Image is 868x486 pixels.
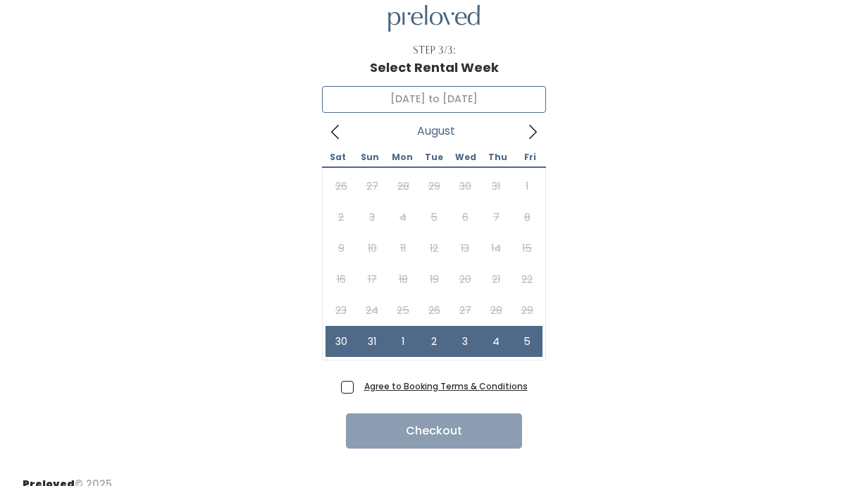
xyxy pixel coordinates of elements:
[418,153,449,162] span: Tue
[346,413,522,449] button: Checkout
[386,153,418,162] span: Mon
[325,326,356,357] span: August 30, 2025
[480,326,512,357] span: September 4, 2025
[364,380,528,392] a: Agree to Booking Terms & Conditions
[387,326,418,357] span: September 1, 2025
[370,61,499,75] h1: Select Rental Week
[482,153,514,162] span: Thu
[388,5,480,32] img: preloved logo
[449,326,480,357] span: September 3, 2025
[512,326,542,357] span: September 5, 2025
[450,153,482,162] span: Wed
[322,86,546,113] input: Select week
[413,43,456,58] div: Step 3/3:
[417,128,455,134] span: August
[354,153,385,162] span: Sun
[356,326,387,357] span: August 31, 2025
[514,153,546,162] span: Fri
[322,153,354,162] span: Sat
[418,326,449,357] span: September 2, 2025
